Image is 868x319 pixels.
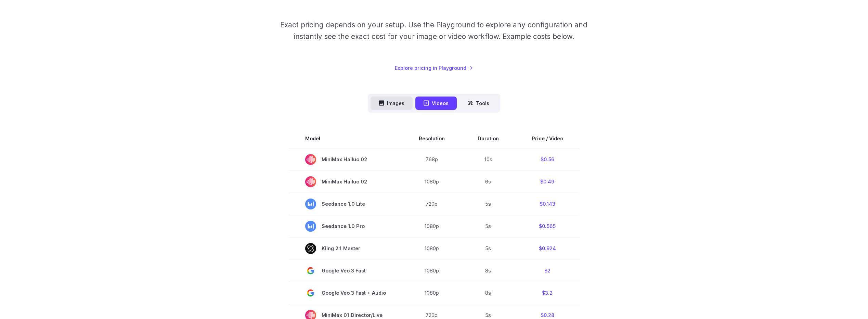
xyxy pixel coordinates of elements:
[305,221,386,232] span: Seedance 1.0 Pro
[395,64,473,72] a: Explore pricing in Playground
[461,148,515,171] td: 10s
[515,193,580,215] td: $0.143
[267,19,600,42] p: Exact pricing depends on your setup. Use the Playground to explore any configuration and instantl...
[515,129,580,148] th: Price / Video
[305,288,386,298] span: Google Veo 3 Fast + Audio
[515,170,580,193] td: $0.49
[461,237,515,259] td: 5s
[305,154,386,165] span: MiniMax Hailuo 02
[515,259,580,282] td: $2
[402,237,461,259] td: 1080p
[402,282,461,304] td: 1080p
[305,243,386,254] span: Kling 2.1 Master
[305,199,386,209] span: Seedance 1.0 Lite
[371,97,413,110] button: Images
[515,282,580,304] td: $3.2
[461,193,515,215] td: 5s
[305,265,386,276] span: Google Veo 3 Fast
[461,282,515,304] td: 8s
[305,176,386,187] span: MiniMax Hailuo 02
[461,170,515,193] td: 6s
[461,259,515,282] td: 8s
[289,129,402,148] th: Model
[459,97,497,110] button: Tools
[515,148,580,171] td: $0.56
[415,97,457,110] button: Videos
[402,193,461,215] td: 720p
[402,148,461,171] td: 768p
[461,215,515,237] td: 5s
[402,259,461,282] td: 1080p
[402,170,461,193] td: 1080p
[402,129,461,148] th: Resolution
[515,237,580,259] td: $0.924
[461,129,515,148] th: Duration
[515,215,580,237] td: $0.565
[402,215,461,237] td: 1080p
